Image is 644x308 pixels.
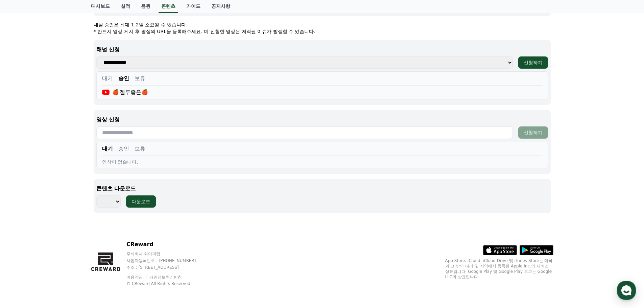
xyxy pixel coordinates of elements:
[96,116,548,124] p: 영상 신청
[102,145,113,153] button: 대기
[118,145,129,153] button: 승인
[524,59,543,66] div: 신청하기
[518,56,548,69] button: 신청하기
[96,185,548,193] p: 콘텐츠 다운로드
[96,46,548,54] p: 채널 신청
[87,214,130,231] a: 설정
[445,258,553,280] p: App Store, iCloud, iCloud Drive 및 iTunes Store는 미국과 그 밖의 나라 및 지역에서 등록된 Apple Inc.의 서비스 상표입니다. Goo...
[524,129,543,136] div: 신청하기
[132,198,150,205] div: 다운로드
[135,74,145,82] button: 보류
[118,74,129,82] button: 승인
[126,281,209,286] p: © CReward All Rights Reserved.
[21,224,25,230] span: 홈
[94,21,551,28] p: 채널 승인은 최대 1-2일 소요될 수 있습니다.
[45,214,87,231] a: 대화
[104,224,113,230] span: 설정
[135,145,145,153] button: 보류
[126,265,209,270] p: 주소 : [STREET_ADDRESS]
[149,275,182,280] a: 개인정보처리방침
[518,126,548,139] button: 신청하기
[126,258,209,263] p: 사업자등록번호 : [PHONE_NUMBER]
[126,275,148,280] a: 이용약관
[102,159,542,165] div: 영상이 없습니다.
[126,240,209,248] p: CReward
[62,225,70,230] span: 대화
[2,214,45,231] a: 홈
[102,88,148,96] div: 🍎 젤루좋은🍎
[94,28,551,35] p: * 반드시 영상 게시 후 영상의 URL을 등록해주세요. 미 신청한 영상은 저작권 이슈가 발생할 수 있습니다.
[126,251,209,257] p: 주식회사 와이피랩
[102,74,113,82] button: 대기
[126,195,156,208] button: 다운로드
